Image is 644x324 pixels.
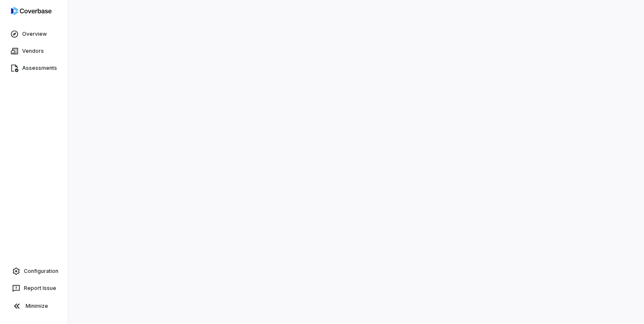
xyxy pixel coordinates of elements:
span: Vendors [22,48,44,54]
span: Report Issue [24,285,56,292]
span: Assessments [22,65,57,72]
span: Overview [22,31,47,37]
a: Overview [2,26,66,42]
a: Vendors [2,43,66,59]
span: Configuration [24,268,58,275]
img: logo-D7KZi-bG.svg [11,7,52,15]
button: Minimize [3,298,64,315]
a: Assessments [2,60,66,76]
span: Minimize [26,303,48,310]
button: Report Issue [3,281,64,296]
a: Configuration [3,264,64,279]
